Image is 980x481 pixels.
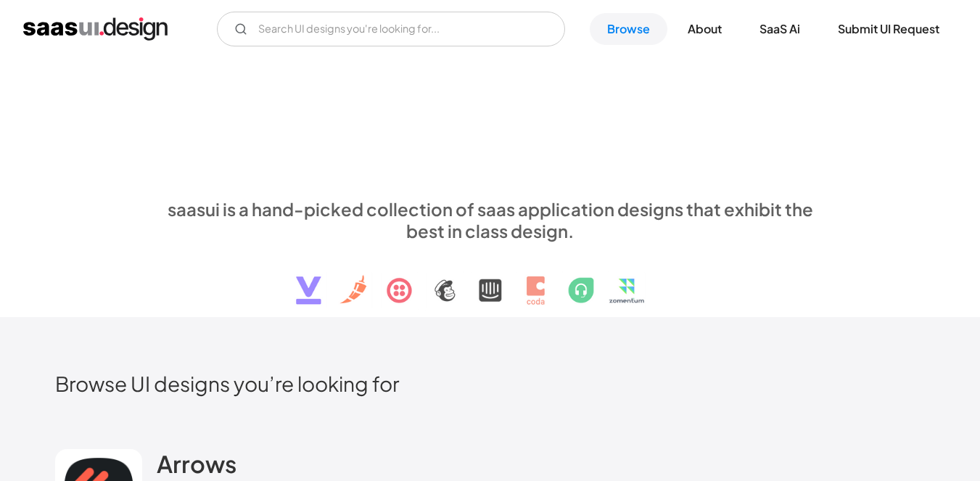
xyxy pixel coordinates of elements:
form: Email Form [217,12,565,46]
div: saasui is a hand-picked collection of saas application designs that exhibit the best in class des... [157,198,824,242]
a: SaaS Ai [742,13,818,45]
a: home [23,17,168,41]
input: Search UI designs you're looking for... [217,12,565,46]
a: Browse [590,13,667,45]
h1: Explore SaaS UI design patterns & interactions. [157,73,824,184]
a: About [670,13,739,45]
h2: Arrows [157,449,236,478]
img: text, icon, saas logo [271,242,710,317]
a: Submit UI Request [820,13,957,45]
h2: Browse UI designs you’re looking for [55,371,926,396]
